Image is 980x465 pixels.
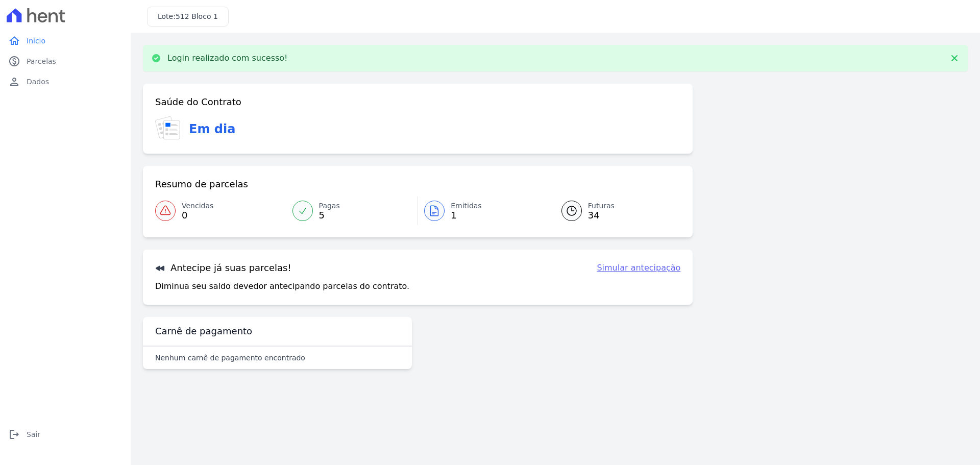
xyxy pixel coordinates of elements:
[182,201,213,211] span: Vencidas
[27,36,45,46] span: Início
[4,424,127,445] a: logoutSair
[8,55,20,67] i: paid
[549,197,681,225] a: Futuras 34
[155,353,305,363] p: Nenhum carnê de pagamento encontrado
[27,56,56,66] span: Parcelas
[8,428,20,440] i: logout
[4,51,127,71] a: paidParcelas
[418,197,549,225] a: Emitidas 1
[176,12,218,20] span: 512 Bloco 1
[4,71,127,92] a: personDados
[588,201,615,211] span: Futuras
[597,262,680,274] a: Simular antecipação
[155,262,291,274] h3: Antecipe já suas parcelas!
[155,96,241,108] h3: Saúde do Contrato
[451,211,482,219] span: 1
[189,120,235,138] h3: Em dia
[27,429,40,439] span: Sair
[182,211,213,219] span: 0
[8,76,20,88] i: person
[4,31,127,51] a: homeInício
[155,197,286,225] a: Vencidas 0
[27,77,49,87] span: Dados
[167,53,288,63] p: Login realizado com sucesso!
[319,211,340,219] span: 5
[286,197,418,225] a: Pagas 5
[588,211,615,219] span: 34
[158,11,218,22] h3: Lote:
[8,35,20,47] i: home
[155,325,252,337] h3: Carnê de pagamento
[451,201,482,211] span: Emitidas
[319,201,340,211] span: Pagas
[155,178,248,190] h3: Resumo de parcelas
[155,280,409,292] p: Diminua seu saldo devedor antecipando parcelas do contrato.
